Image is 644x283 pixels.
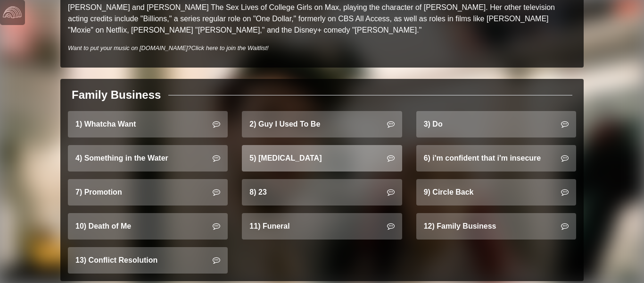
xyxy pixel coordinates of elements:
a: 4) Something in the Water [68,145,228,172]
a: 2) Guy I Used To Be [242,111,402,137]
a: 7) Promotion [68,179,228,206]
div: Family Business [72,86,161,103]
a: 8) 23 [242,179,402,206]
a: 3) Do [416,111,576,137]
a: 12) Family Business [416,213,576,240]
a: Click here to join the Waitlist! [191,44,268,51]
img: logo-white-4c48a5e4bebecaebe01ca5a9d34031cfd3d4ef9ae749242e8c4bf12ef99f53e8.png [3,3,22,22]
a: 13) Conflict Resolution [68,247,228,274]
a: 5) [MEDICAL_DATA] [242,145,402,172]
a: 10) Death of Me [68,213,228,240]
a: 11) Funeral [242,213,402,240]
i: Want to put your music on [DOMAIN_NAME]? [68,44,269,51]
a: 1) Whatcha Want [68,111,228,137]
a: 9) Circle Back [416,179,576,206]
a: 6) i'm confident that i'm insecure [416,145,576,172]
